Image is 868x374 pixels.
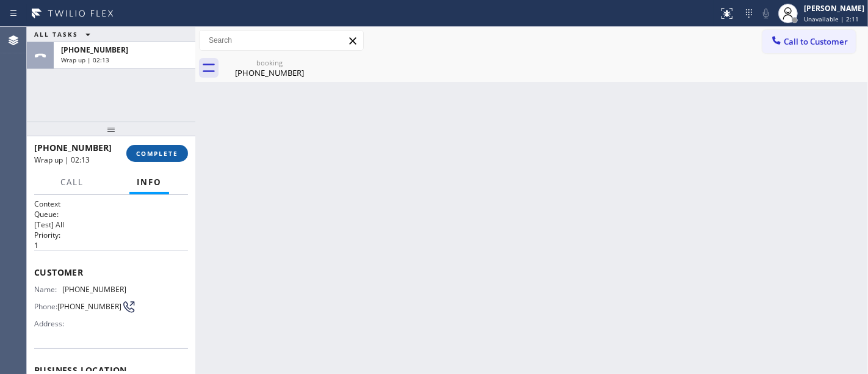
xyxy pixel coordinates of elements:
span: Info [137,177,162,188]
div: (213) 284-2927 [223,54,316,82]
div: [PHONE_NUMBER] [223,67,316,78]
button: COMPLETE [126,145,188,162]
span: Name: [34,285,62,294]
span: Address: [34,319,67,328]
input: Search [200,31,363,50]
div: booking [223,58,316,67]
span: Unavailable | 2:11 [804,15,859,23]
span: [PHONE_NUMBER] [62,285,126,294]
span: COMPLETE [136,149,178,158]
span: Wrap up | 02:13 [61,56,109,64]
button: Call to Customer [762,30,856,53]
button: Call [53,170,91,194]
button: Mute [758,5,775,22]
span: [PHONE_NUMBER] [34,142,112,153]
span: [PHONE_NUMBER] [57,302,121,311]
span: Call [60,177,84,188]
button: ALL TASKS [27,27,103,42]
span: [PHONE_NUMBER] [61,45,128,55]
span: Wrap up | 02:13 [34,155,90,165]
div: [PERSON_NAME] [804,3,864,13]
span: Call to Customer [784,36,848,47]
h1: Context [34,199,188,209]
span: Customer [34,266,188,278]
button: Info [129,170,169,194]
h2: Priority: [34,230,188,240]
span: Phone: [34,302,57,311]
p: [Test] All [34,219,188,230]
p: 1 [34,240,188,251]
span: ALL TASKS [34,30,78,38]
h2: Queue: [34,209,188,219]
